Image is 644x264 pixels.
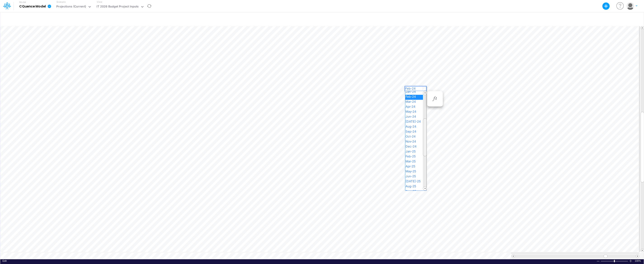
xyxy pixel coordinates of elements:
span: May-24 [405,110,420,113]
span: [DATE]-25 [405,179,425,183]
span: Mar-25 [405,159,420,163]
div: Zoom [601,259,629,263]
span: Jan-25 [405,150,420,153]
span: Dec-24 [405,145,421,148]
span: Oct-24 [405,135,420,138]
div: In Edit mode [2,259,7,263]
span: Aug-25 [405,184,420,188]
span: 100% [635,259,642,263]
div: Zoom [614,260,615,262]
span: Sep-24 [405,130,420,133]
span: Jun-25 [405,174,420,178]
span: Feb-25 [405,155,420,158]
label: Scenario [57,0,66,4]
span: Jun-24 [405,115,420,118]
div: Feb-24 [405,86,422,91]
span: Mar-24 [405,100,420,103]
div: Zoom In [629,259,632,263]
span: Aug-24 [405,125,420,128]
span: Nov-24 [405,140,420,143]
div: Zoom Out [596,259,600,263]
span: Feb-24 [405,95,420,98]
span: Apr-24 [405,105,420,108]
span: Apr-25 [405,164,419,168]
span: Sep-25 [405,189,420,193]
div: Zoom level [635,259,642,263]
div: Projections (Current) [56,4,86,10]
span: Edit [2,259,7,262]
span: Jan-24 [405,90,420,93]
span: May-25 [405,169,420,173]
div: IT 2026 Budget Project Inputs [97,4,139,10]
label: View [97,0,102,4]
span: [DATE]-24 [405,120,425,123]
label: Model [19,1,26,4]
b: CQuence Model [19,5,46,9]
